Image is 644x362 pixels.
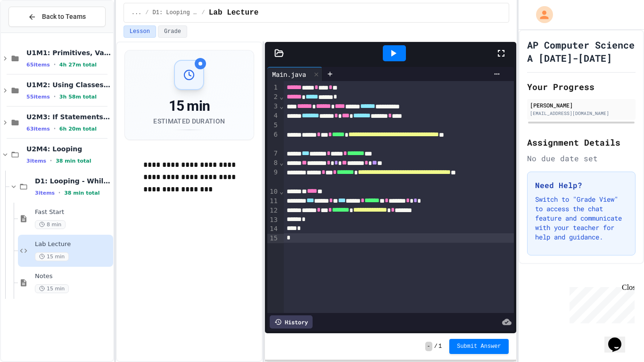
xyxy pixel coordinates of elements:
span: 38 min total [64,190,99,196]
div: Main.java [267,69,311,79]
iframe: chat widget [566,283,635,323]
span: • [58,189,60,197]
span: • [54,93,56,100]
span: 15 min [35,284,69,293]
h1: AP Computer Science A [DATE]-[DATE] [527,38,636,65]
h2: Assignment Details [527,136,636,149]
button: Submit Answer [449,339,509,354]
span: • [54,125,56,132]
div: Chat with us now!Close [4,4,65,60]
span: 4h 27m total [59,62,97,68]
button: Back to Teams [8,7,106,27]
span: 65 items [26,62,50,68]
span: / [202,9,205,16]
div: My Account [526,4,555,25]
span: Fold line [279,188,284,195]
span: ... [132,9,142,16]
div: 7 [267,149,279,158]
span: D1: Looping - While Loops [35,177,111,185]
div: 11 [267,197,279,206]
span: Submit Answer [457,343,501,350]
span: Fast Start [35,208,111,216]
span: 63 items [26,126,50,132]
span: Notes [35,272,111,280]
div: 13 [267,215,279,225]
span: / [434,343,438,350]
div: No due date set [527,153,636,164]
button: Lesson [124,25,156,38]
span: 6h 20m total [59,126,97,132]
span: Lab Lecture [209,7,259,18]
span: U1M2: Using Classes and Objects [26,81,111,89]
span: / [145,9,149,16]
span: 1 [438,343,442,350]
div: 12 [267,206,279,215]
div: 5 [267,121,279,130]
span: • [54,61,56,68]
div: 15 [267,234,279,243]
h3: Need Help? [535,180,627,191]
span: U2M3: If Statements & Control Flow [26,113,111,121]
span: Fold line [279,102,284,110]
div: 14 [267,224,279,234]
iframe: chat widget [604,324,635,353]
div: 2 [267,92,279,102]
span: U1M1: Primitives, Variables, Basic I/O [26,49,111,57]
span: 3 items [35,190,55,196]
div: Main.java [267,67,322,81]
div: 8 [267,158,279,168]
span: Lab Lecture [35,240,111,248]
span: Back to Teams [42,12,86,22]
div: 15 min [153,98,225,115]
span: 38 min total [56,158,91,164]
span: Fold line [279,159,284,166]
span: • [50,157,52,165]
span: U2M4: Looping [26,145,111,153]
div: 10 [267,187,279,197]
p: Switch to "Grade View" to access the chat feature and communicate with your teacher for help and ... [535,195,627,242]
div: Estimated Duration [153,116,225,126]
div: 4 [267,111,279,121]
div: History [270,315,313,329]
span: 8 min [35,220,66,229]
span: Fold line [279,93,284,100]
h2: Your Progress [527,80,636,93]
span: 3 items [26,158,46,164]
span: 3h 58m total [59,94,97,100]
button: Grade [158,25,187,38]
div: [EMAIL_ADDRESS][DOMAIN_NAME] [530,110,633,117]
span: 55 items [26,94,50,100]
span: - [425,342,432,351]
div: 3 [267,102,279,111]
div: [PERSON_NAME] [530,101,633,109]
span: 15 min [35,252,69,261]
div: 9 [267,168,279,187]
div: 6 [267,130,279,149]
div: 1 [267,83,279,92]
span: D1: Looping - While Loops [153,9,198,16]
